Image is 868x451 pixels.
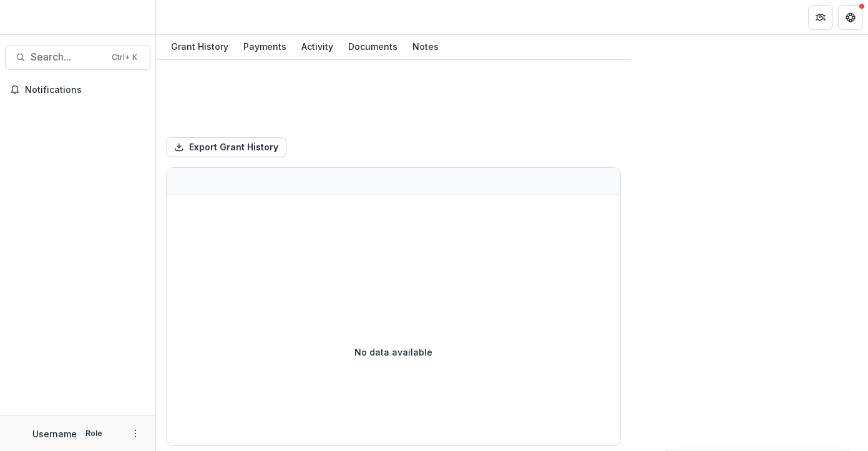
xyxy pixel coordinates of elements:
[5,45,150,70] button: Search...
[238,37,291,56] div: Payments
[82,428,106,439] p: Role
[238,35,291,59] a: Payments
[296,35,338,59] a: Activity
[32,427,77,440] p: Username
[5,80,150,100] button: Notifications
[128,426,143,441] button: More
[296,37,338,56] div: Activity
[407,37,444,56] div: Notes
[838,5,863,30] button: Get Help
[31,51,104,63] span: Search...
[343,35,402,59] a: Documents
[407,35,444,59] a: Notes
[109,51,140,64] div: Ctrl + K
[343,37,402,56] div: Documents
[166,137,286,157] button: Export Grant History
[166,35,233,59] a: Grant History
[808,5,833,30] button: Partners
[166,37,233,56] div: Grant History
[354,346,432,359] p: No data available
[25,85,145,95] span: Notifications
